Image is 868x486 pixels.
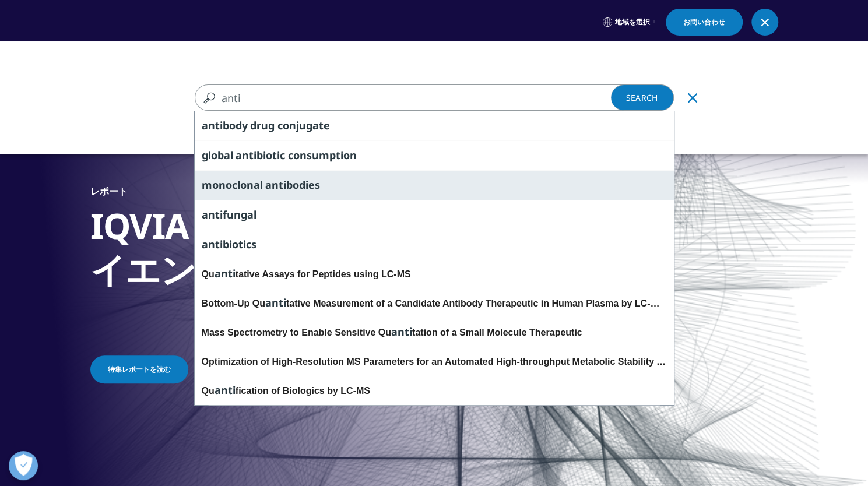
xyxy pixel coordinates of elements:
[195,347,674,376] div: Optimization of High-Resolution MS Parameters for an Automated High-throughput Metabolic Stabilit...
[391,325,412,339] span: anti
[195,318,674,347] div: Mass Spectrometry to Enable Sensitive Qu tation of a Small Molecule Therapeutic
[265,295,286,309] span: anti
[223,207,256,221] span: fungal
[666,9,743,36] a: お問い合わせ
[256,148,285,162] span: biotic
[202,148,233,162] span: global
[277,118,329,132] span: conjugate
[688,93,697,103] svg: クリア
[250,118,275,132] span: drug
[615,17,650,27] font: 地域を選択
[202,178,263,192] span: monoclonal
[195,230,674,259] div: antibiotics
[195,111,674,140] div: antibody drug conjugate
[287,148,356,162] span: consumption
[223,237,256,251] span: biotics
[236,148,256,162] span: anti
[195,140,674,170] div: global antibiotic consumption
[194,111,674,406] div: 検索候補
[202,118,223,132] span: anti
[202,237,223,251] span: anti
[215,383,236,397] span: anti
[195,259,674,288] div: Qu tative Assays for Peptides using LC-MS
[215,266,236,280] span: anti
[202,207,223,221] span: anti
[195,170,674,200] div: monoclonal antibodies
[611,84,674,111] a: 検索
[223,118,248,132] span: body
[9,451,38,480] button: 優先設定センターを開く
[188,41,778,111] nav: 主要な
[265,178,286,192] span: anti
[195,84,640,111] input: 検索
[195,200,674,230] div: antifungal
[286,178,320,192] span: bodies
[195,288,674,318] div: Bottom-Up Qu tative Measurement of a Candidate Antibody Therapeutic in Human Plasma by LC-MS/MS u...
[195,259,674,405] div: Quantitative Assays for Peptides using LC-MSBottom-Up Quantitative Measurement of a Candidate Ant...
[683,17,725,27] font: お問い合わせ
[195,376,674,405] div: Qu fication of Biologics by LC-MS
